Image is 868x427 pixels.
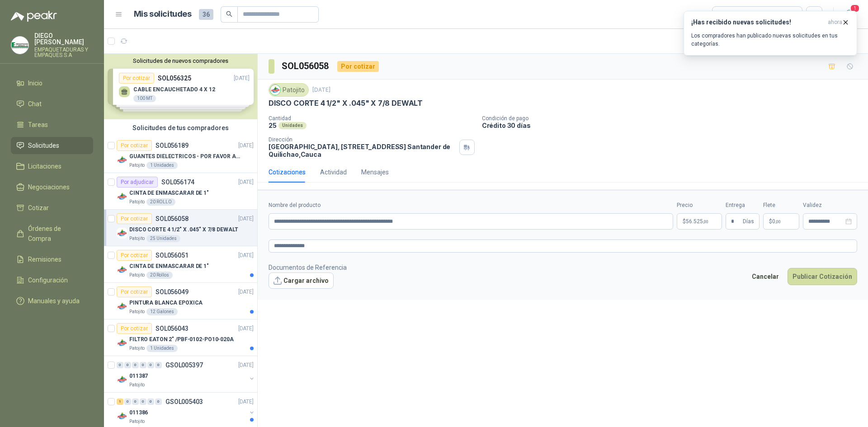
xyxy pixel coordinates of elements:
img: Company Logo [117,228,127,239]
p: $56.525,00 [677,213,722,230]
p: SOL056058 [156,216,189,222]
p: [DATE] [238,141,254,150]
p: 011386 [129,408,148,417]
p: Patojito [129,345,145,352]
div: 0 [124,399,131,405]
img: Company Logo [117,191,127,202]
div: Por cotizar [117,250,152,261]
div: Por cotizar [117,323,152,334]
p: Dirección [269,136,456,143]
a: 0 0 0 0 0 0 GSOL005397[DATE] Company Logo011387Patojito [117,360,255,389]
div: 0 [147,362,154,368]
h3: SOL056058 [282,59,330,73]
div: Por adjudicar [117,177,158,188]
div: 1 [117,399,123,405]
h1: Mis solicitudes [134,8,192,21]
p: Patojito [129,198,145,206]
p: Patojito [129,272,145,279]
p: SOL056051 [156,252,189,258]
label: Nombre del producto [269,201,673,210]
p: SOL056049 [156,289,189,295]
span: Manuales y ayuda [28,296,80,306]
a: Por cotizarSOL056043[DATE] Company LogoFILTRO EATON 2" /PBF-0102-PO10-020APatojito1 Unidades [104,319,257,356]
span: Configuración [28,275,68,285]
button: 1 [841,6,857,23]
span: Inicio [28,78,42,88]
span: Chat [28,99,42,109]
div: 0 [147,399,154,405]
label: Flete [763,201,799,210]
p: GSOL005397 [165,362,203,368]
div: 12 Galones [146,308,178,315]
div: 0 [132,399,139,405]
div: 0 [124,362,131,368]
img: Company Logo [11,37,28,54]
span: Solicitudes [28,141,59,150]
div: Por cotizar [117,286,152,297]
div: Actividad [320,167,347,177]
span: 1 [850,4,860,13]
button: Solicitudes de nuevos compradores [108,57,254,64]
div: 25 Unidades [146,235,180,242]
span: search [226,11,232,17]
span: 0 [772,219,781,224]
span: Licitaciones [28,161,61,171]
div: Por cotizar [117,140,152,151]
a: Por cotizarSOL056189[DATE] Company LogoGUANTES DIELECTRICOS - POR FAVOR ADJUNTAR SU FICHA TECNICA... [104,136,257,173]
p: EMPAQUETADURAS Y EMPAQUES S.A [34,47,93,58]
p: DISCO CORTE 4 1/2" X .045" X 7/8 DEWALT [129,225,238,234]
div: Por cotizar [337,61,379,72]
p: 011387 [129,372,148,380]
p: Patojito [129,308,145,315]
span: ,00 [775,219,781,224]
h3: ¡Has recibido nuevas solicitudes! [691,19,824,26]
p: SOL056189 [156,142,189,149]
div: 20 Rollos [146,272,173,279]
div: Solicitudes de tus compradores [104,119,257,136]
button: ¡Has recibido nuevas solicitudes!ahora Los compradores han publicado nuevas solicitudes en tus ca... [684,11,857,56]
a: Manuales y ayuda [11,292,93,310]
p: CINTA DE ENMASCARAR DE 1" [129,262,209,271]
button: Publicar Cotización [788,268,857,285]
p: [DATE] [238,361,254,370]
a: Tareas [11,116,93,133]
div: 20 ROLLO [146,198,175,206]
a: Inicio [11,75,93,92]
img: Company Logo [117,411,127,422]
img: Logo peakr [11,11,57,22]
p: GSOL005403 [165,399,203,405]
label: Validez [803,201,857,210]
img: Company Logo [270,85,280,95]
a: Solicitudes [11,137,93,154]
p: DIEGO [PERSON_NAME] [34,33,93,45]
span: Cotizar [28,203,49,213]
label: Entrega [726,201,759,210]
p: [DATE] [238,288,254,296]
div: Cotizaciones [269,167,306,177]
p: GUANTES DIELECTRICOS - POR FAVOR ADJUNTAR SU FICHA TECNICA [129,152,242,161]
div: Solicitudes de nuevos compradoresPor cotizarSOL056325[DATE] CABLE ENCAUCHETADO 4 X 12100 MTPor co... [104,54,257,119]
div: Por cotizar [117,213,152,224]
span: Días [743,214,754,229]
span: ,00 [703,219,708,224]
div: Patojito [269,83,309,97]
p: Documentos de Referencia [269,263,347,272]
span: ahora [828,19,842,26]
div: 1 Unidades [146,162,178,169]
p: [DATE] [238,324,254,333]
p: Patojito [129,235,145,242]
a: Negociaciones [11,178,93,196]
p: [DATE] [238,215,254,223]
div: 1 Unidades [146,345,178,352]
p: Condición de pago [482,115,864,122]
p: PINTURA BLANCA EPOXICA [129,299,203,307]
p: FILTRO EATON 2" /PBF-0102-PO10-020A [129,335,234,344]
p: CINTA DE ENMASCARAR DE 1" [129,189,209,197]
div: Mensajes [361,167,389,177]
img: Company Logo [117,374,127,385]
div: 0 [155,362,162,368]
button: Cancelar [747,268,784,285]
span: $ [769,219,772,224]
p: Patojito [129,381,145,389]
a: Por cotizarSOL056051[DATE] Company LogoCINTA DE ENMASCARAR DE 1"Patojito20 Rollos [104,246,257,283]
